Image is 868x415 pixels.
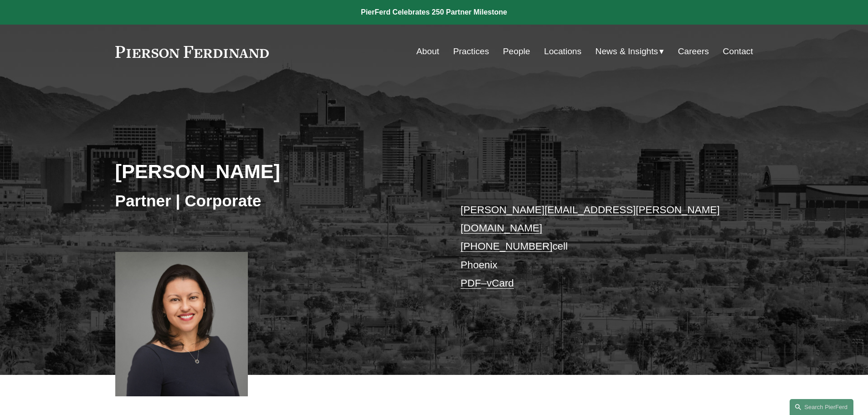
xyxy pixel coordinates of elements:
[790,399,853,415] a: Search this site
[453,43,489,60] a: Practices
[461,241,553,252] a: [PHONE_NUMBER]
[487,277,514,289] a: vCard
[461,277,481,289] a: PDF
[461,201,726,293] p: cell Phoenix –
[723,43,753,60] a: Contact
[461,204,720,234] a: [PERSON_NAME][EMAIL_ADDRESS][PERSON_NAME][DOMAIN_NAME]
[416,43,439,60] a: About
[115,159,434,183] h2: [PERSON_NAME]
[544,43,581,60] a: Locations
[678,43,709,60] a: Careers
[503,43,530,60] a: People
[596,43,664,60] a: folder dropdown
[115,191,434,211] h3: Partner | Corporate
[596,44,658,60] span: News & Insights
